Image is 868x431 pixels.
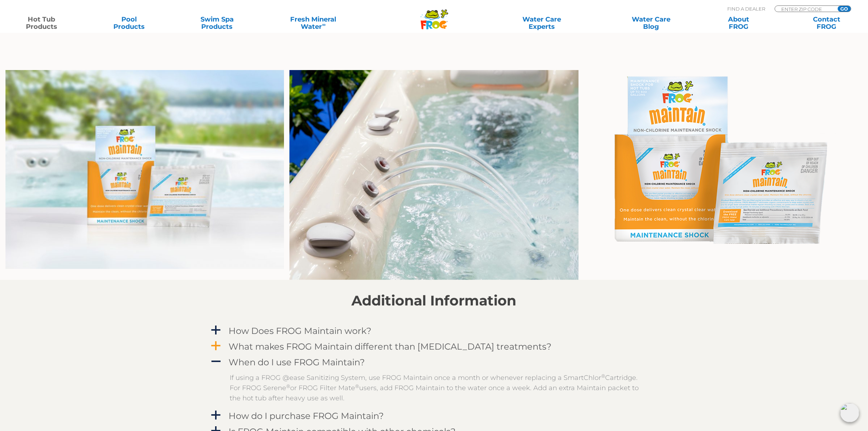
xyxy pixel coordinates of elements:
[793,16,861,30] a: ContactFROG
[287,383,291,389] sup: ®
[617,16,685,30] a: Water CareBlog
[611,70,836,244] img: MaintainForWeb
[211,340,222,351] span: a
[229,342,552,351] h4: What makes FROG Maintain different than [MEDICAL_DATA] treatments?
[486,16,597,30] a: Water CareExperts
[210,355,658,369] a: A When do I use FROG Maintain?
[211,325,222,336] span: a
[289,70,579,280] img: Jacuzzi
[183,16,251,30] a: Swim SpaProducts
[7,16,75,30] a: Hot TubProducts
[5,70,284,269] img: Maintain tray and pouch on tub
[210,324,658,338] a: a How Does FROG Maintain work?
[210,409,658,423] a: a How do I purchase FROG Maintain?
[270,16,356,30] a: Fresh MineralWater∞
[355,383,359,389] sup: ®
[211,410,222,421] span: a
[95,16,163,30] a: PoolProducts
[230,373,649,403] p: If using a FROG @ease Sanitizing System, use FROG Maintain once a month or whenever replacing a S...
[705,16,773,30] a: AboutFROG
[229,326,372,336] h4: How Does FROG Maintain work?
[229,357,365,367] h4: When do I use FROG Maintain?
[210,293,658,309] h2: Additional Information
[229,411,384,421] h4: How do I purchase FROG Maintain?
[840,403,859,422] img: openIcon
[838,6,851,12] input: GO
[211,356,222,367] span: A
[210,340,658,353] a: a What makes FROG Maintain different than [MEDICAL_DATA] treatments?
[322,22,326,27] sup: ∞
[602,373,606,379] sup: ®
[727,5,765,12] p: Find A Dealer
[781,6,830,12] input: Zip Code Form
